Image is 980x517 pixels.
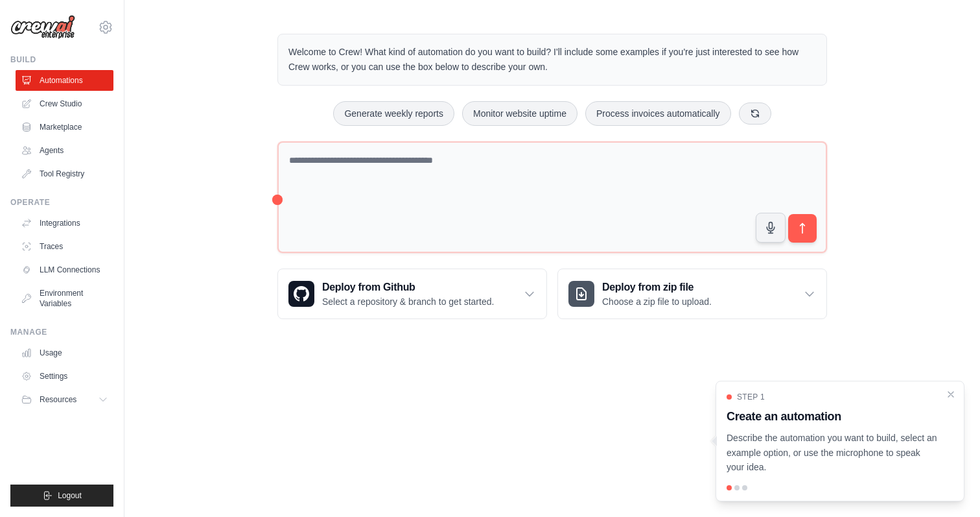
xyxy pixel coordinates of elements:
[915,455,980,517] iframe: Chat Widget
[16,163,113,184] a: Tool Registry
[10,197,113,208] div: Operate
[16,213,113,234] a: Integrations
[10,327,113,337] div: Manage
[16,236,113,257] a: Traces
[602,295,712,308] p: Choose a zip file to upload.
[16,283,113,314] a: Environment Variables
[462,101,577,126] button: Monitor website uptime
[40,394,76,405] span: Resources
[16,93,113,114] a: Crew Studio
[10,485,113,507] button: Logout
[727,431,938,475] p: Describe the automation you want to build, select an example option, or use the microphone to spe...
[322,280,494,295] h3: Deploy from Github
[16,389,113,410] button: Resources
[946,389,956,400] button: Close walkthrough
[10,54,113,65] div: Build
[16,70,113,91] a: Automations
[322,295,494,308] p: Select a repository & branch to get started.
[16,117,113,138] a: Marketplace
[16,140,113,161] a: Agents
[585,101,731,126] button: Process invoices automatically
[602,280,712,295] h3: Deploy from zip file
[333,101,454,126] button: Generate weekly reports
[16,343,113,363] a: Usage
[16,366,113,387] a: Settings
[58,490,82,501] span: Logout
[10,15,75,40] img: Logo
[16,259,113,280] a: LLM Connections
[727,407,938,426] h3: Create an automation
[288,45,816,75] p: Welcome to Crew! What kind of automation do you want to build? I'll include some examples if you'...
[737,392,765,402] span: Step 1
